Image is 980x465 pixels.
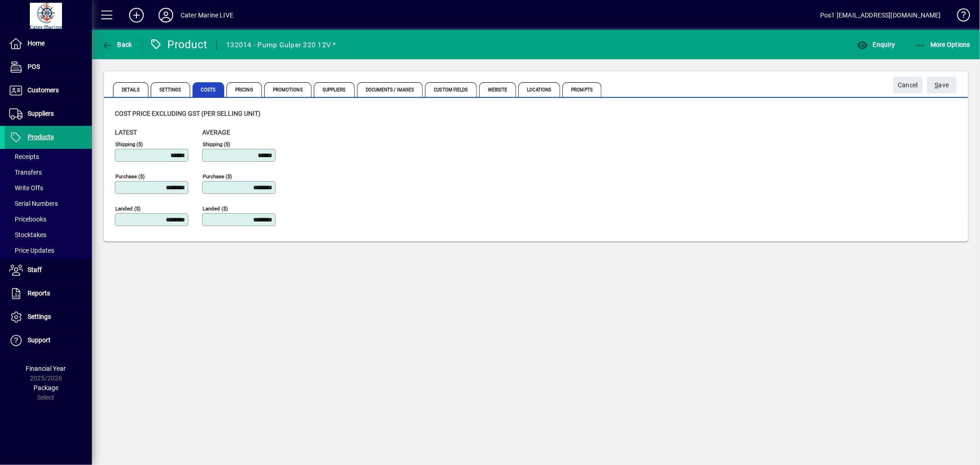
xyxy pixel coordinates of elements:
[115,205,141,212] mat-label: Landed ($)
[9,169,42,176] span: Transfers
[26,365,66,372] span: Financial Year
[115,173,145,180] mat-label: Purchase ($)
[28,86,59,94] span: Customers
[5,196,92,211] a: Serial Numbers
[857,41,895,48] span: Enquiry
[5,164,92,180] a: Transfers
[855,36,897,53] button: Enquiry
[28,289,50,297] span: Reports
[115,141,143,147] mat-label: Shipping ($)
[425,82,476,97] span: Custom Fields
[5,227,92,243] a: Stocktakes
[28,313,51,320] span: Settings
[227,82,262,97] span: Pricing
[518,82,560,97] span: Locations
[5,306,92,329] a: Settings
[5,149,92,164] a: Receipts
[5,180,92,196] a: Write Offs
[149,37,208,52] div: Product
[181,8,233,23] div: Cater Marine LIVE
[927,77,957,93] button: Save
[203,173,232,180] mat-label: Purchase ($)
[34,384,58,391] span: Package
[5,56,92,79] a: POS
[562,82,601,97] span: Prompts
[935,78,949,93] span: ave
[5,32,92,55] a: Home
[113,82,148,97] span: Details
[5,329,92,352] a: Support
[935,81,939,89] span: S
[203,205,228,212] mat-label: Landed ($)
[5,282,92,305] a: Reports
[151,82,190,97] span: Settings
[912,36,973,53] button: More Options
[479,82,516,97] span: Website
[28,336,51,344] span: Support
[314,82,355,97] span: Suppliers
[115,110,261,117] span: Cost price excluding GST (per selling unit)
[5,259,92,282] a: Staff
[202,129,230,136] span: Average
[9,200,58,207] span: Serial Numbers
[151,7,181,23] button: Profile
[9,215,46,223] span: Pricebooks
[28,133,54,141] span: Products
[28,266,42,273] span: Staff
[9,153,39,160] span: Receipts
[820,8,941,23] div: Pos1 [EMAIL_ADDRESS][DOMAIN_NAME]
[99,36,135,53] button: Back
[9,247,54,254] span: Price Updates
[950,2,969,32] a: Knowledge Base
[9,184,43,192] span: Write Offs
[28,40,45,47] span: Home
[115,129,137,136] span: Latest
[102,41,132,48] span: Back
[92,36,142,53] app-page-header-button: Back
[357,82,423,97] span: Documents / Images
[28,63,40,70] span: POS
[203,141,230,147] mat-label: Shipping ($)
[915,41,971,48] span: More Options
[5,102,92,125] a: Suppliers
[893,77,923,93] button: Cancel
[28,110,54,117] span: Suppliers
[5,79,92,102] a: Customers
[898,78,918,93] span: Cancel
[5,211,92,227] a: Pricebooks
[226,38,336,52] div: 132014 - Pump Gulper 320 12V *
[193,82,225,97] span: Costs
[122,7,151,23] button: Add
[264,82,312,97] span: Promotions
[9,231,46,238] span: Stocktakes
[5,243,92,258] a: Price Updates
